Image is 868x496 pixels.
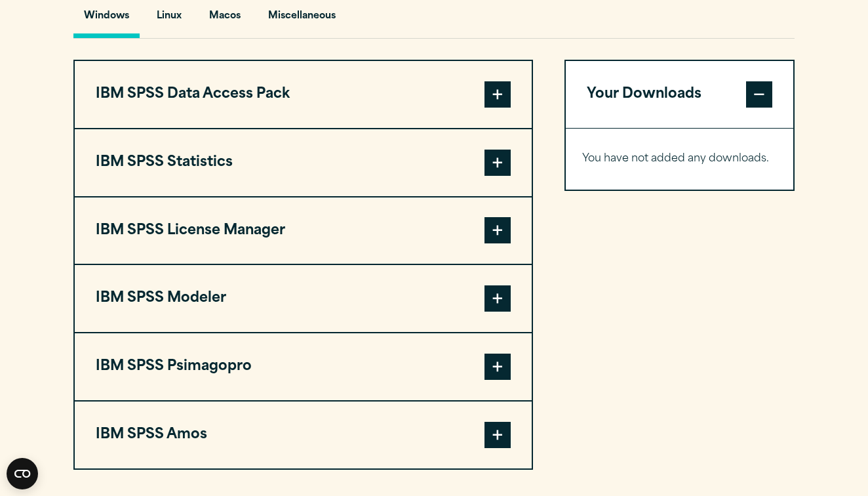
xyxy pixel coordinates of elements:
button: IBM SPSS Statistics [75,129,532,196]
button: Linux [146,1,192,38]
button: IBM SPSS Data Access Pack [75,61,532,128]
button: IBM SPSS Modeler [75,265,532,332]
button: Miscellaneous [258,1,346,38]
button: IBM SPSS Amos [75,402,532,468]
button: IBM SPSS License Manager [75,197,532,264]
p: You have not added any downloads. [582,150,777,169]
button: Your Downloads [566,61,793,128]
button: Open CMP widget [7,458,38,489]
div: Your Downloads [566,128,793,190]
button: Macos [199,1,251,38]
button: IBM SPSS Psimagopro [75,333,532,400]
button: Windows [73,1,140,38]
